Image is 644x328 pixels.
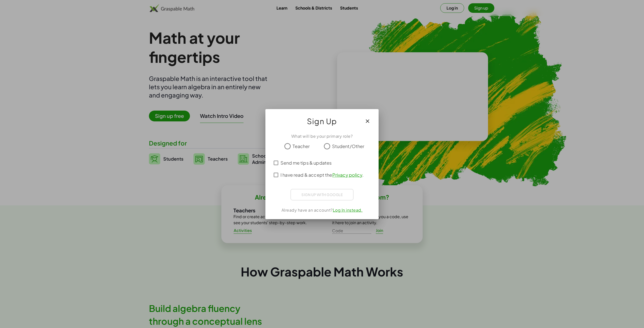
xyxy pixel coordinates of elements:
[293,143,310,150] span: Teacher
[271,207,373,213] div: Already have an account?
[271,133,373,139] div: What will be your primary role?
[332,172,362,178] a: Privacy policy
[332,143,365,150] span: Student/Other
[333,207,363,213] a: Log In instead.
[280,171,364,178] span: I have read & accept the .
[280,159,332,166] span: Send me tips & updates
[307,115,337,127] span: Sign Up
